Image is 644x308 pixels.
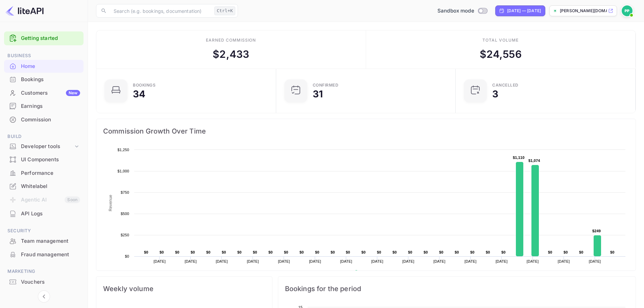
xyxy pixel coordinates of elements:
[313,89,323,99] div: 31
[4,73,84,86] div: Bookings
[103,126,629,137] span: Commission Growth Over Time
[21,116,80,124] div: Commission
[66,90,80,96] div: New
[455,250,459,254] text: $0
[513,156,525,160] text: $1,110
[492,89,498,99] div: 3
[21,210,80,218] div: API Logs
[592,229,601,233] text: $249
[548,250,552,254] text: $0
[4,207,84,220] div: API Logs
[206,250,211,254] text: $0
[21,34,80,42] a: Getting started
[408,250,412,254] text: $0
[185,259,197,263] text: [DATE]
[191,250,195,254] text: $0
[560,8,607,14] p: [PERSON_NAME][DOMAIN_NAME]...
[435,7,490,15] div: Switch to Production mode
[21,169,80,177] div: Performance
[4,153,84,166] a: UI Components
[4,167,84,179] a: Performance
[392,250,397,254] text: $0
[237,250,242,254] text: $0
[4,31,84,45] div: Getting started
[121,212,129,216] text: $500
[424,250,428,254] text: $0
[4,87,84,100] div: CustomersNew
[433,259,446,263] text: [DATE]
[464,259,477,263] text: [DATE]
[21,89,80,97] div: Customers
[4,235,84,248] div: Team management
[4,180,84,192] a: Whitelabel
[309,259,321,263] text: [DATE]
[4,60,84,73] div: Home
[4,180,84,193] div: Whitelabel
[214,6,235,15] div: Ctrl+K
[4,60,84,72] a: Home
[4,276,84,288] a: Vouchers
[492,83,519,87] div: CANCELLED
[133,83,156,87] div: Bookings
[21,237,80,245] div: Team management
[558,259,570,263] text: [DATE]
[527,259,539,263] text: [DATE]
[4,133,84,140] span: Build
[4,235,84,247] a: Team management
[213,47,249,62] div: $ 2,433
[278,259,290,263] text: [DATE]
[247,259,259,263] text: [DATE]
[579,250,583,254] text: $0
[4,227,84,235] span: Security
[5,5,44,16] img: LiteAPI logo
[4,87,84,99] a: CustomersNew
[610,250,615,254] text: $0
[377,250,381,254] text: $0
[21,76,80,84] div: Bookings
[437,7,474,15] span: Sandbox mode
[110,4,212,18] input: Search (e.g. bookings, documentation)
[175,250,180,254] text: $0
[160,250,164,254] text: $0
[4,100,84,112] a: Earnings
[4,52,84,60] span: Business
[346,250,350,254] text: $0
[4,141,84,152] div: Developer tools
[4,113,84,126] a: Commission
[285,283,629,294] span: Bookings for the period
[153,259,166,263] text: [DATE]
[21,143,73,150] div: Developer tools
[4,207,84,220] a: API Logs
[313,83,339,87] div: Confirmed
[439,250,444,254] text: $0
[108,195,113,211] text: Revenue
[21,102,80,110] div: Earnings
[21,251,80,259] div: Fraud management
[480,47,522,62] div: $ 24,556
[507,8,541,14] div: [DATE] — [DATE]
[4,268,84,275] span: Marketing
[117,148,129,152] text: $1,250
[253,250,257,254] text: $0
[315,250,319,254] text: $0
[528,159,540,163] text: $1,074
[133,89,145,99] div: 34
[103,283,265,294] span: Weekly volume
[470,250,475,254] text: $0
[340,259,352,263] text: [DATE]
[144,250,148,254] text: $0
[216,259,228,263] text: [DATE]
[496,259,508,263] text: [DATE]
[501,250,506,254] text: $0
[284,250,288,254] text: $0
[222,250,226,254] text: $0
[206,37,256,43] div: Earned commission
[4,100,84,113] div: Earnings
[486,250,490,254] text: $0
[361,250,366,254] text: $0
[121,190,129,194] text: $750
[125,254,129,258] text: $0
[4,276,84,289] div: Vouchers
